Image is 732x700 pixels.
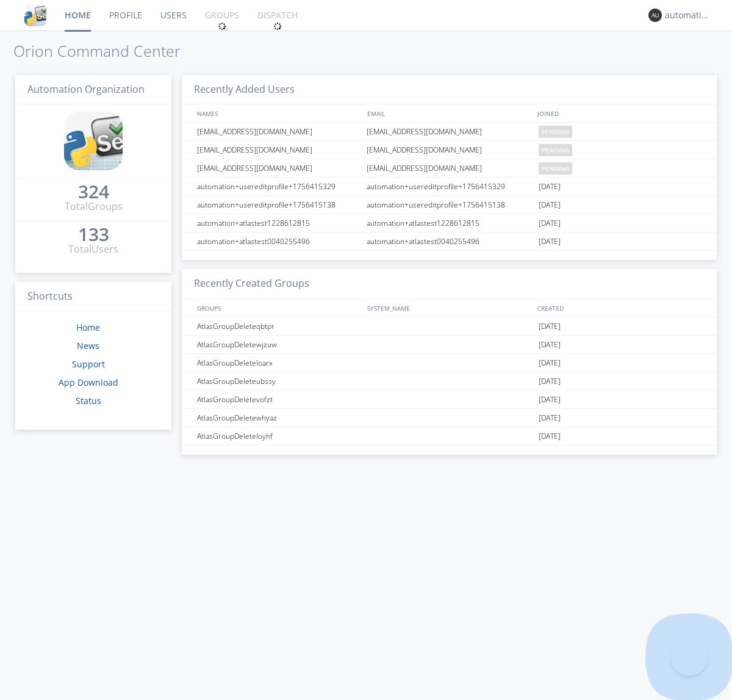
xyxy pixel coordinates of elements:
[364,123,536,140] div: [EMAIL_ADDRESS][DOMAIN_NAME]
[182,75,717,105] h3: Recently Added Users
[539,336,561,354] span: [DATE]
[182,409,717,427] a: AtlasGroupDeletewhyaz[DATE]
[539,196,561,214] span: [DATE]
[194,299,361,317] div: GROUPS
[182,372,717,391] a: AtlasGroupDeleteubssy[DATE]
[182,391,717,409] a: AtlasGroupDeletevofzt[DATE]
[194,214,363,232] div: automation+atlastest1228612815
[15,282,171,312] h3: Shortcuts
[364,104,534,122] div: EMAIL
[194,104,361,122] div: NAMES
[78,186,109,198] div: 324
[194,409,363,427] div: AtlasGroupDeletewhyaz
[65,200,123,214] div: Total Groups
[78,186,109,200] a: 324
[671,639,708,676] iframe: Toggle Customer Support
[182,427,717,446] a: AtlasGroupDeleteloyhf[DATE]
[539,233,561,251] span: [DATE]
[539,354,561,372] span: [DATE]
[182,214,717,233] a: automation+atlastest1228612815automation+atlastest1228612815[DATE]
[194,372,363,390] div: AtlasGroupDeleteubssy
[76,395,101,406] a: Status
[194,391,363,408] div: AtlasGroupDeletevofzt
[539,144,572,156] span: pending
[539,317,561,336] span: [DATE]
[194,141,363,159] div: [EMAIL_ADDRESS][DOMAIN_NAME]
[273,22,282,31] img: spin.svg
[64,112,123,170] img: cddb5a64eb264b2086981ab96f4c1ba7
[77,340,99,352] a: News
[534,104,705,122] div: JOINED
[218,22,226,31] img: spin.svg
[364,214,536,232] div: automation+atlastest1228612815
[539,214,561,233] span: [DATE]
[364,159,536,177] div: [EMAIL_ADDRESS][DOMAIN_NAME]
[194,159,363,177] div: [EMAIL_ADDRESS][DOMAIN_NAME]
[194,336,363,353] div: AtlasGroupDeletewjzuw
[534,299,705,317] div: CREATED
[194,123,363,140] div: [EMAIL_ADDRESS][DOMAIN_NAME]
[194,178,363,195] div: automation+usereditprofile+1756415329
[68,242,118,256] div: Total Users
[182,159,717,178] a: [EMAIL_ADDRESS][DOMAIN_NAME][EMAIL_ADDRESS][DOMAIN_NAME]pending
[182,123,717,141] a: [EMAIL_ADDRESS][DOMAIN_NAME][EMAIL_ADDRESS][DOMAIN_NAME]pending
[364,196,536,214] div: automation+usereditprofile+1756415138
[539,427,561,446] span: [DATE]
[182,196,717,214] a: automation+usereditprofile+1756415138automation+usereditprofile+1756415138[DATE]
[27,82,145,96] span: Automation Organization
[182,336,717,354] a: AtlasGroupDeletewjzuw[DATE]
[539,126,572,138] span: pending
[364,299,534,317] div: SYSTEM_NAME
[539,391,561,409] span: [DATE]
[182,141,717,159] a: [EMAIL_ADDRESS][DOMAIN_NAME][EMAIL_ADDRESS][DOMAIN_NAME]pending
[539,372,561,391] span: [DATE]
[539,409,561,427] span: [DATE]
[24,4,46,26] img: cddb5a64eb264b2086981ab96f4c1ba7
[72,358,105,370] a: Support
[539,178,561,196] span: [DATE]
[364,178,536,195] div: automation+usereditprofile+1756415329
[194,427,363,445] div: AtlasGroupDeleteloyhf
[665,9,711,21] div: automation+atlas0014
[182,233,717,251] a: automation+atlastest0040255496automation+atlastest0040255496[DATE]
[182,317,717,336] a: AtlasGroupDeleteqbtpr[DATE]
[76,322,100,333] a: Home
[364,233,536,250] div: automation+atlastest0040255496
[539,162,572,175] span: pending
[78,228,109,240] div: 133
[364,141,536,159] div: [EMAIL_ADDRESS][DOMAIN_NAME]
[59,377,118,388] a: App Download
[648,9,662,22] img: 373638.png
[78,228,109,242] a: 133
[182,354,717,372] a: AtlasGroupDeleteloarx[DATE]
[194,196,363,214] div: automation+usereditprofile+1756415138
[182,178,717,196] a: automation+usereditprofile+1756415329automation+usereditprofile+1756415329[DATE]
[194,233,363,250] div: automation+atlastest0040255496
[194,354,363,372] div: AtlasGroupDeleteloarx
[194,317,363,335] div: AtlasGroupDeleteqbtpr
[182,269,717,299] h3: Recently Created Groups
